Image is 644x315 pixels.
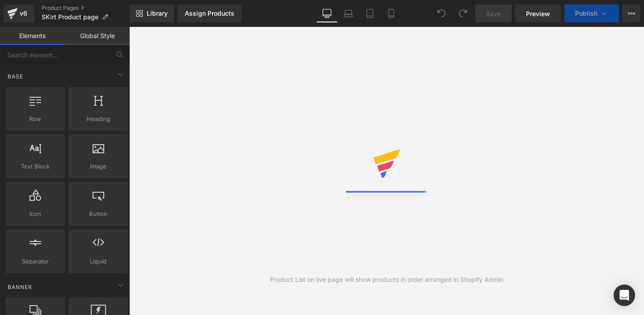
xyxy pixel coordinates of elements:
[185,10,234,17] div: Assign Products
[564,4,619,22] button: Publish
[130,4,174,22] a: New Library
[71,162,125,171] span: Image
[147,9,168,17] span: Library
[4,4,34,22] a: v6
[381,4,402,22] a: Mobile
[18,8,29,19] div: v6
[42,13,98,21] span: SKirt Product page
[575,10,597,17] span: Publish
[432,4,450,22] button: Undo
[65,27,130,45] a: Global Style
[8,209,62,219] span: Icon
[316,4,338,22] a: Desktop
[338,4,359,22] a: Laptop
[359,4,381,22] a: Tablet
[42,4,130,12] a: Product Pages
[71,209,125,219] span: Button
[454,4,472,22] button: Redo
[7,283,33,291] span: Banner
[71,114,125,124] span: Heading
[71,257,125,266] span: Liquid
[486,9,501,18] span: Save
[270,275,503,285] div: Product List on live page will show products in order arranged in Shopify Admin
[8,257,62,266] span: Separator
[7,72,24,81] span: Base
[614,285,635,306] div: Open Intercom Messenger
[623,4,640,22] button: More
[515,4,561,22] a: Preview
[8,114,62,124] span: Row
[526,9,550,18] span: Preview
[8,162,62,171] span: Text Block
